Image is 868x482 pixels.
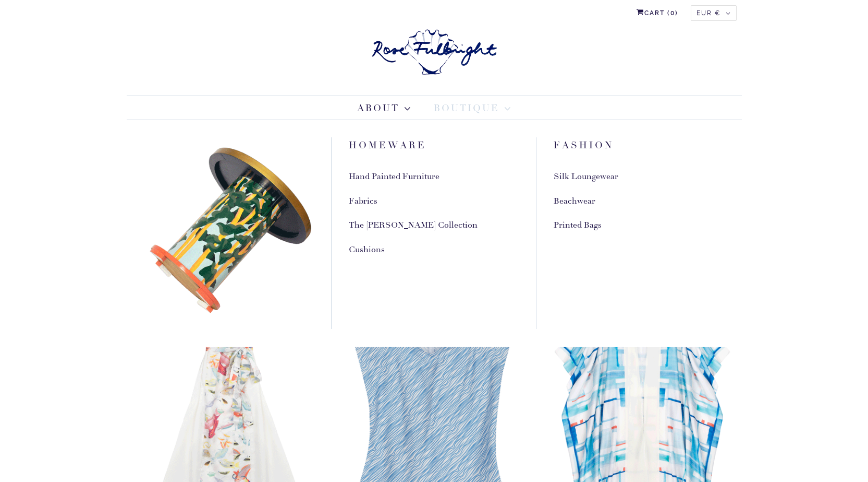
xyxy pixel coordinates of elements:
[670,9,675,17] span: 0
[349,171,439,182] a: Hand Painted Furniture
[349,196,377,207] a: Fabrics
[554,171,618,182] a: Silk Loungewear
[691,5,737,21] button: EUR €
[349,139,426,151] a: Homeware
[554,139,614,151] a: Fashion
[349,244,385,255] a: Cushions
[554,220,602,231] a: Printed Bags
[554,196,595,207] a: Beachwear
[357,101,411,115] a: About
[637,5,678,21] a: Cart (0)
[349,220,478,231] a: The [PERSON_NAME] Collection
[434,101,511,115] a: Boutique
